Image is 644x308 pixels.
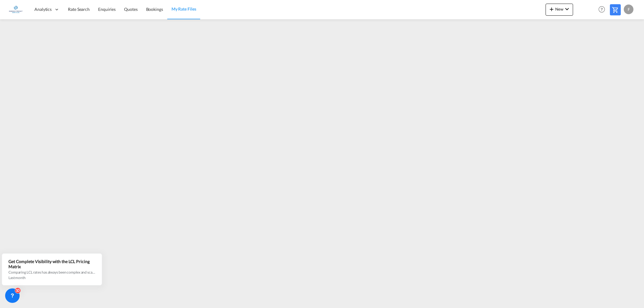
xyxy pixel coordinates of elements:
[546,4,573,16] button: icon-plus 400-fgNewicon-chevron-down
[597,4,607,14] span: Help
[597,4,610,15] div: Help
[98,7,116,12] span: Enquiries
[124,7,137,12] span: Quotes
[548,7,571,11] span: New
[548,5,555,13] md-icon: icon-plus 400-fg
[34,6,52,12] span: Analytics
[624,5,633,14] div: F
[9,3,23,16] img: e1326340b7c511ef854e8d6a806141ad.jpg
[68,7,90,12] span: Rate Search
[146,7,163,12] span: Bookings
[171,6,196,11] span: My Rate Files
[563,5,571,13] md-icon: icon-chevron-down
